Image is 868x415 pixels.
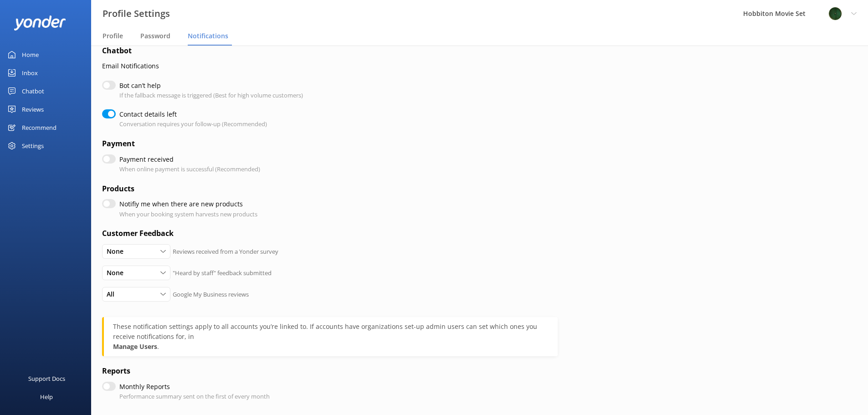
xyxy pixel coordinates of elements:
[119,210,257,219] p: When your booking system harvests new products
[173,290,249,299] p: Google My Business reviews
[188,31,228,41] span: Notifications
[119,109,262,119] label: Contact details left
[140,31,170,41] span: Password
[22,118,56,137] div: Recommend
[173,247,278,256] p: Reviews received from a Yonder survey
[107,268,129,278] span: None
[107,289,120,299] span: All
[107,246,129,256] span: None
[102,228,558,240] h4: Customer Feedback
[119,199,253,209] label: Notifiy me when there are new products
[102,45,558,57] h4: Chatbot
[102,61,558,71] p: Email Notifications
[119,119,267,129] p: Conversation requires your follow-up (Recommended)
[102,183,558,195] h4: Products
[113,322,549,352] div: .
[119,382,265,392] label: Monthly Reports
[40,388,53,406] div: Help
[113,342,157,351] strong: Manage Users
[102,365,558,377] h4: Reports
[103,6,170,21] h3: Profile Settings
[119,164,260,174] p: When online payment is successful (Recommended)
[828,7,842,20] img: 34-1625720359.png
[119,81,298,91] label: Bot can’t help
[22,100,44,118] div: Reviews
[113,322,549,342] div: These notification settings apply to all accounts you’re linked to. If accounts have organization...
[22,64,38,82] div: Inbox
[103,31,123,41] span: Profile
[14,15,66,31] img: yonder-white-logo.png
[173,268,272,278] p: "Heard by staff" feedback submitted
[102,138,558,150] h4: Payment
[119,154,256,164] label: Payment received
[22,46,39,64] div: Home
[22,82,44,100] div: Chatbot
[22,137,44,155] div: Settings
[119,392,270,401] p: Performance summary sent on the first of every month
[119,91,303,100] p: If the fallback message is triggered (Best for high volume customers)
[28,369,65,388] div: Support Docs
